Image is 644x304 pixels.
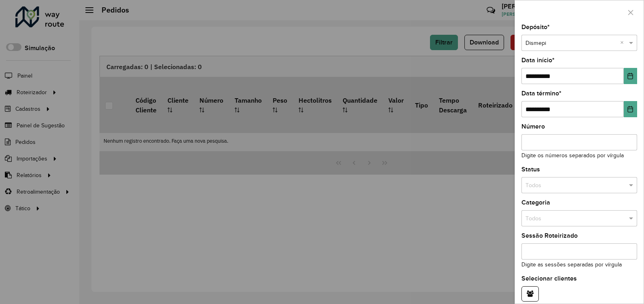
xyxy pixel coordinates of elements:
[521,122,545,131] label: Número
[521,198,550,207] label: Categoria
[624,68,637,84] button: Choose Date
[521,152,624,158] small: Digite os números separados por vírgula
[521,55,555,65] label: Data início
[521,22,550,32] label: Depósito
[624,101,637,117] button: Choose Date
[521,274,577,283] label: Selecionar clientes
[521,262,622,268] small: Digite as sessões separadas por vírgula
[620,39,627,48] span: Clear all
[521,165,540,174] label: Status
[521,89,561,98] label: Data término
[521,231,578,241] label: Sessão Roteirizado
